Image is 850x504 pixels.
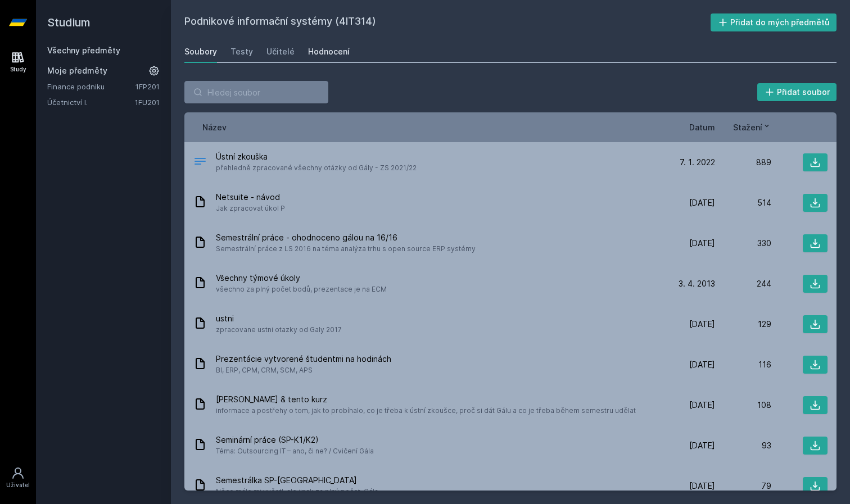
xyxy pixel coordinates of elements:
[216,446,374,457] span: Téma: Outsourcing IT – ano, či ne? / Cvičení Gála
[184,13,711,31] h2: Podnikové informační systémy (4IT314)
[216,324,342,335] span: zpracovane ustni otazky od Galy 2017
[266,46,295,57] div: Učitelé
[230,46,253,57] div: Testy
[715,238,771,249] div: 330
[733,121,762,133] span: Stažení
[216,365,391,376] span: BI, ERP, CPM, CRM, SCM, APS
[216,394,636,405] span: [PERSON_NAME] & tento kurz
[193,155,207,171] div: .DOCX
[2,461,34,495] a: Uživatel
[216,284,387,295] span: všechno za plný počet bodů, prezentace je na ECM
[733,121,771,133] button: Stažení
[216,353,391,365] span: Prezentácie vytvorené študentmi na hodinách
[216,192,285,203] span: Netsuite - návod
[266,40,295,63] a: Učitelé
[184,46,217,57] div: Soubory
[715,197,771,208] div: 514
[184,81,328,103] input: Hledej soubor
[216,151,417,162] span: Ústní zkouška
[216,203,285,214] span: Jak zpracovat úkol P
[711,13,837,31] button: Přidat do mých předmětů
[202,121,227,133] button: Název
[47,46,120,55] a: Všechny předměty
[184,40,217,63] a: Soubory
[216,273,387,284] span: Všechny týmové úkoly
[216,243,476,255] span: Semestrální práce z LS 2016 na téma analýza trhu s open source ERP systémy
[2,45,34,79] a: Study
[680,157,715,168] span: 7. 1. 2022
[715,278,771,289] div: 244
[715,440,771,451] div: 93
[715,319,771,330] div: 129
[216,232,476,243] span: Semestrální práce - ohodnoceno gálou na 16/16
[135,82,160,91] a: 1FP201
[689,399,715,411] span: [DATE]
[47,65,107,76] span: Moje předměty
[308,40,350,63] a: Hodnocení
[216,313,342,324] span: ustni
[10,65,26,74] div: Study
[216,405,636,416] span: informace a postřehy o tom, jak to probíhalo, co je třeba k ústní zkoušce, proč si dát Gálu a co ...
[689,359,715,370] span: [DATE]
[216,475,380,486] span: Semestrálka SP-[GEOGRAPHIC_DATA]
[689,440,715,451] span: [DATE]
[689,319,715,330] span: [DATE]
[308,46,350,57] div: Hodnocení
[715,359,771,370] div: 116
[216,486,380,497] span: Něco málo mi vyčetl, ale jinak za plný počet. Gála.
[689,121,715,133] button: Datum
[715,157,771,168] div: 889
[715,480,771,492] div: 79
[47,97,135,108] a: Účetnictví I.
[689,197,715,208] span: [DATE]
[230,40,253,63] a: Testy
[47,81,135,92] a: Finance podniku
[679,278,715,289] span: 3. 4. 2013
[757,83,837,101] button: Přidat soubor
[689,480,715,492] span: [DATE]
[216,162,417,174] span: přehledně zpracované všechny otázky od Gály - ZS 2021/22
[135,98,160,107] a: 1FU201
[689,238,715,249] span: [DATE]
[216,434,374,446] span: Seminární práce (SP-K1/K2)
[6,481,30,489] div: Uživatel
[715,399,771,411] div: 108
